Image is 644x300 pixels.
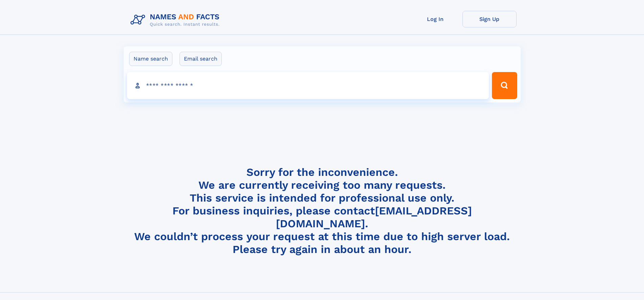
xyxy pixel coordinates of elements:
[492,72,517,99] button: Search Button
[462,11,517,27] a: Sign Up
[128,11,225,29] img: Logo Names and Facts
[128,166,517,256] h4: Sorry for the inconvenience. We are currently receiving too many requests. This service is intend...
[276,204,472,230] a: [EMAIL_ADDRESS][DOMAIN_NAME]
[129,52,172,66] label: Name search
[408,11,462,27] a: Log In
[127,72,489,99] input: search input
[180,52,222,66] label: Email search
